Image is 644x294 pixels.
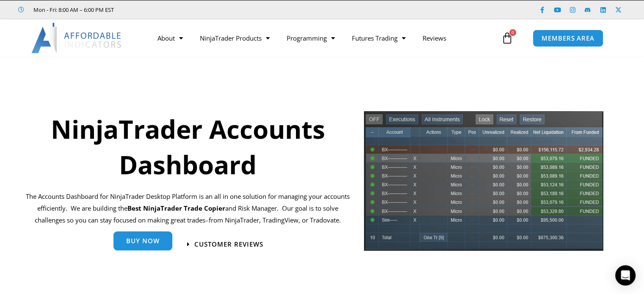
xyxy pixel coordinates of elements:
div: Open Intercom Messenger [615,265,636,286]
a: 0 [489,26,526,50]
a: Futures Trading [343,28,414,48]
strong: Best NinjaTrader Trade Copier [127,204,225,212]
iframe: Customer reviews powered by Trustpilot [126,5,253,14]
p: The Accounts Dashboard for NinjaTrader Desktop Platform is an all in one solution for managing yo... [24,191,352,226]
a: Customer Reviews [187,241,263,247]
h1: NinjaTrader Accounts Dashboard [24,111,352,182]
a: Buy Now [113,231,172,250]
img: tradecopier | Affordable Indicators – NinjaTrader [363,110,604,258]
img: LogoAI | Affordable Indicators – NinjaTrader [31,23,122,53]
span: from NinjaTrader, TradingView, or Tradovate. [209,216,341,224]
a: Programming [278,28,343,48]
a: NinjaTrader Products [191,28,278,48]
nav: Menu [149,28,499,48]
span: Customer Reviews [194,241,263,247]
span: – [205,216,209,224]
a: MEMBERS AREA [533,30,603,47]
span: Buy Now [126,238,160,244]
a: Reviews [414,28,455,48]
a: About [149,28,191,48]
span: 0 [509,29,516,36]
span: MEMBERS AREA [542,35,594,41]
span: Mon - Fri: 8:00 AM – 6:00 PM EST [31,5,114,15]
